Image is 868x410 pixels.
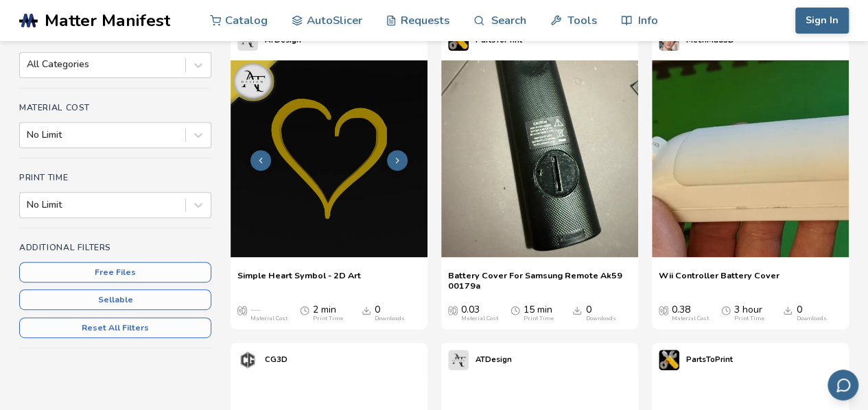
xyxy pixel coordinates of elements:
[19,243,211,252] h4: Additional Filters
[795,8,849,34] button: Sign In
[572,304,582,315] span: Downloads
[672,304,709,322] div: 0.38
[19,173,211,182] h4: Print Time
[672,315,709,322] div: Material Cost
[19,317,211,338] button: Reset All Filters
[27,130,30,141] input: No Limit
[524,315,554,322] div: Print Time
[265,352,288,367] p: CG3D
[19,103,211,112] h4: Material Cost
[511,304,520,315] span: Average Print Time
[659,270,779,291] a: Wii Controller Battery Cover
[734,304,764,322] div: 3 hour
[313,304,343,322] div: 2 min
[659,304,668,315] span: Average Cost
[27,59,30,70] input: All Categories
[448,270,631,291] a: Battery Cover For Samsung Remote Ak59 00179a
[19,289,211,310] button: Sellable
[652,343,740,377] a: PartsToPrint's profilePartsToPrint
[686,352,733,367] p: PartsToPrint
[721,304,731,315] span: Average Print Time
[524,304,554,322] div: 15 min
[476,352,512,367] p: ATDesign
[237,270,361,291] a: Simple Heart Symbol - 2D Art
[250,315,288,322] div: Material Cost
[585,315,615,322] div: Downloads
[237,304,247,315] span: Average Cost
[27,200,30,210] input: No Limit
[441,343,519,377] a: ATDesign's profileATDesign
[19,32,211,42] h4: Categories
[461,315,498,322] div: Material Cost
[19,262,211,282] button: Free Files
[231,343,294,377] a: CG3D's profileCG3D
[237,350,258,370] img: CG3D's profile
[448,304,458,315] span: Average Cost
[375,315,405,322] div: Downloads
[45,11,170,30] span: Matter Manifest
[362,304,371,315] span: Downloads
[448,350,469,370] img: ATDesign's profile
[796,304,826,322] div: 0
[828,370,858,400] button: Send feedback via email
[585,304,615,322] div: 0
[796,315,826,322] div: Downloads
[375,304,405,322] div: 0
[783,304,793,315] span: Downloads
[250,304,260,315] span: —
[734,315,764,322] div: Print Time
[659,350,679,370] img: PartsToPrint's profile
[313,315,343,322] div: Print Time
[461,304,498,322] div: 0.03
[300,304,309,315] span: Average Print Time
